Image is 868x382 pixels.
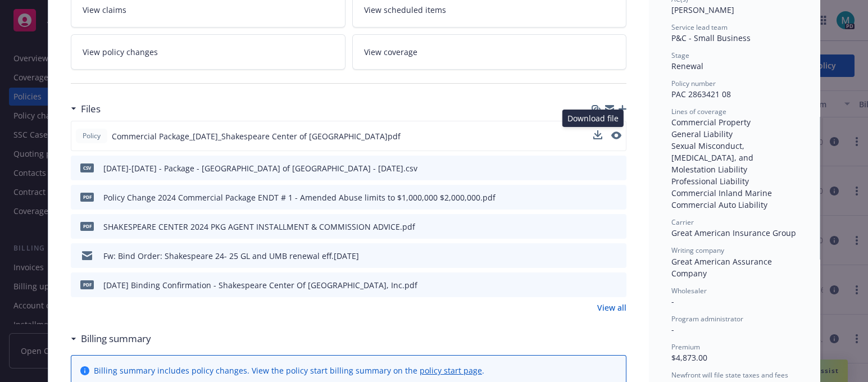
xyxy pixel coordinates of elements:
button: preview file [611,130,621,142]
div: Commercial Property [671,116,797,128]
span: - [671,296,674,307]
a: View all [597,302,626,313]
div: Fw: Bind Order: Shakespeare 24- 25 GL and UMB renewal eff.[DATE] [103,250,359,262]
span: Commercial Package_[DATE]_Shakespeare Center of [GEOGRAPHIC_DATA]pdf [112,130,401,142]
button: download file [593,130,602,139]
div: Sexual Misconduct, [MEDICAL_DATA], and Molestation Liability [671,140,797,175]
div: Download file [562,110,624,127]
div: SHAKESPEARE CENTER 2024 PKG AGENT INSTALLMENT & COMMISSION ADVICE.pdf [103,221,415,233]
span: Writing company [671,245,724,255]
span: View claims [83,4,126,16]
button: preview file [611,131,621,139]
h3: Files [81,102,101,116]
div: Commercial Inland Marine [671,187,797,199]
span: View scheduled items [364,4,446,16]
div: Policy Change 2024 Commercial Package ENDT # 1 - Amended Abuse limits to $1,000,000 $2,000,000.pdf [103,192,496,203]
span: View policy changes [83,46,158,58]
div: Files [71,102,101,116]
span: Newfront will file state taxes and fees [671,370,788,380]
span: Premium [671,342,700,352]
span: Lines of coverage [671,107,726,116]
span: PAC 2863421 08 [671,89,731,99]
button: download file [593,130,602,142]
span: Policy [80,131,103,141]
button: preview file [612,279,622,291]
button: download file [594,162,603,174]
span: [PERSON_NAME] [671,4,734,15]
span: P&C - Small Business [671,33,751,43]
span: pdf [80,222,94,230]
div: Billing summary includes policy changes. View the policy start billing summary on the . [94,365,484,376]
span: Great American Assurance Company [671,256,774,279]
span: Great American Insurance Group [671,228,796,238]
span: View coverage [364,46,417,58]
span: - [671,324,674,335]
button: preview file [612,221,622,233]
button: preview file [612,192,622,203]
div: General Liability [671,128,797,140]
button: download file [594,192,603,203]
span: Service lead team [671,22,728,32]
span: Stage [671,51,689,60]
button: download file [594,279,603,291]
span: Carrier [671,217,694,227]
a: policy start page [420,365,482,376]
div: Billing summary [71,331,151,346]
span: pdf [80,280,94,289]
span: Program administrator [671,314,743,324]
span: $4,873.00 [671,352,707,363]
div: [DATE] Binding Confirmation - Shakespeare Center Of [GEOGRAPHIC_DATA], Inc.pdf [103,279,417,291]
button: preview file [612,162,622,174]
span: pdf [80,193,94,201]
span: Wholesaler [671,286,707,295]
span: Renewal [671,61,703,71]
button: download file [594,221,603,233]
button: preview file [612,250,622,262]
a: View policy changes [71,34,346,70]
div: [DATE]-[DATE] - Package - [GEOGRAPHIC_DATA] of [GEOGRAPHIC_DATA] - [DATE].csv [103,162,417,174]
span: Policy number [671,79,716,88]
a: View coverage [352,34,627,70]
span: csv [80,163,94,172]
div: Professional Liability [671,175,797,187]
h3: Billing summary [81,331,151,346]
div: Commercial Auto Liability [671,199,797,211]
button: download file [594,250,603,262]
